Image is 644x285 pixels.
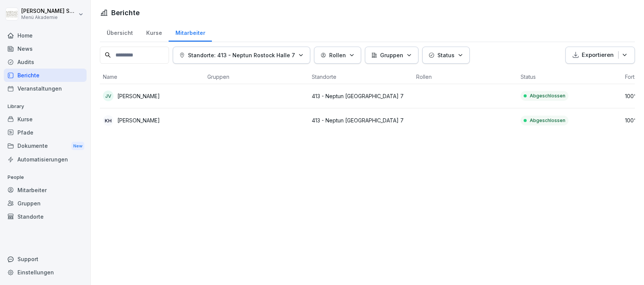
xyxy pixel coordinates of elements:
[111,8,140,18] h1: Berichte
[4,100,87,113] p: Library
[4,266,87,279] a: Einstellungen
[437,51,455,59] p: Status
[4,126,87,139] a: Pfade
[4,42,87,55] a: News
[4,153,87,166] a: Automatisierungen
[309,70,413,84] th: Standorte
[422,47,470,64] button: Status
[188,51,295,59] p: Standorte: 413 - Neptun Rostock Halle 7
[100,70,204,84] th: Name
[103,115,114,126] div: KH
[565,47,635,64] button: Exportieren
[4,82,87,95] a: Veranstaltungen
[100,22,139,42] a: Übersicht
[4,29,87,42] a: Home
[530,117,565,124] p: Abgeschlossen
[312,116,410,124] p: 413 - Neptun [GEOGRAPHIC_DATA] 7
[4,69,87,82] a: Berichte
[312,92,410,100] p: 413 - Neptun [GEOGRAPHIC_DATA] 7
[4,183,87,197] a: Mitarbeiter
[4,55,87,69] a: Audits
[314,47,361,64] button: Rollen
[4,139,87,153] a: DokumenteNew
[21,15,77,20] p: Menü Akademie
[365,47,418,64] button: Gruppen
[173,47,310,64] button: Standorte: 413 - Neptun Rostock Halle 7
[169,22,212,42] a: Mitarbeiter
[530,92,565,99] p: Abgeschlossen
[117,92,160,100] p: [PERSON_NAME]
[4,210,87,223] a: Standorte
[204,70,309,84] th: Gruppen
[4,113,87,126] a: Kurse
[4,252,87,266] div: Support
[103,91,114,101] div: JV
[71,142,84,150] div: New
[117,116,160,124] p: [PERSON_NAME]
[582,51,614,60] p: Exportieren
[4,139,87,153] div: Dokumente
[380,51,403,59] p: Gruppen
[518,70,622,84] th: Status
[139,22,169,42] a: Kurse
[413,70,518,84] th: Rollen
[4,171,87,183] p: People
[21,8,77,14] p: [PERSON_NAME] Schülzke
[329,51,346,59] p: Rollen
[4,197,87,210] a: Gruppen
